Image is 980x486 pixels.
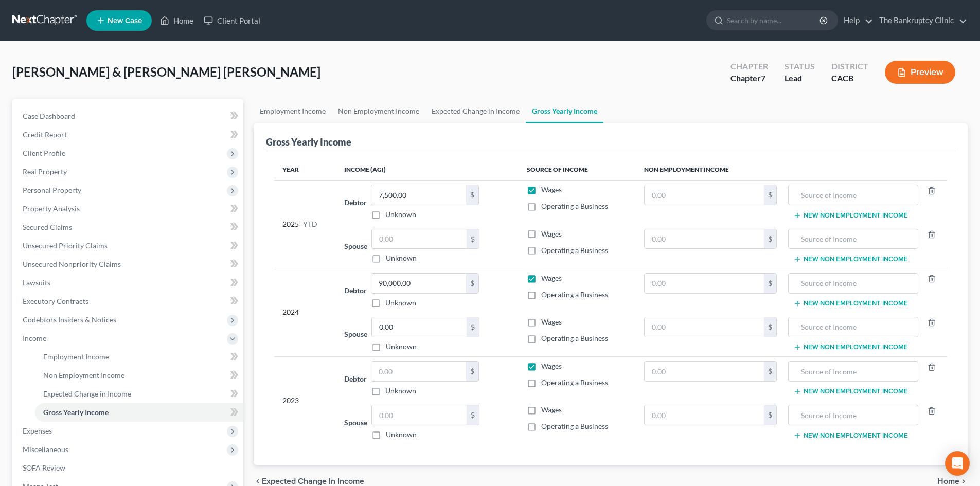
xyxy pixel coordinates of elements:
[831,61,868,73] div: District
[14,459,243,477] a: SOFA Review
[730,61,768,73] div: Chapter
[254,99,332,123] a: Employment Income
[14,274,243,292] a: Lawsuits
[23,130,67,139] span: Credit Report
[467,229,479,249] div: $
[344,329,367,339] label: Spouse
[371,362,466,381] input: 0.00
[282,185,328,263] div: 2025
[386,429,417,440] label: Unknown
[23,278,50,287] span: Lawsuits
[14,125,243,144] a: Credit Report
[266,136,351,148] div: Gross Yearly Income
[794,317,912,337] input: Source of Income
[937,477,959,485] span: Home
[466,185,478,205] div: $
[645,362,764,381] input: 0.00
[274,159,336,180] th: Year
[959,477,968,485] i: chevron_right
[155,11,199,30] a: Home
[793,343,908,351] button: New Non Employment Income
[541,229,562,238] span: Wages
[874,11,967,30] a: The Bankruptcy Clinic
[794,405,912,425] input: Source of Income
[937,477,968,485] button: Home chevron_right
[764,229,776,249] div: $
[385,298,416,308] label: Unknown
[254,477,364,485] button: chevron_left Expected Change in Income
[14,200,243,218] a: Property Analysis
[839,11,873,30] a: Help
[14,107,243,125] a: Case Dashboard
[35,348,243,366] a: Employment Income
[23,204,80,213] span: Property Analysis
[282,361,328,440] div: 2023
[793,211,908,220] button: New Non Employment Income
[645,317,764,337] input: 0.00
[336,159,518,180] th: Income (AGI)
[386,253,417,263] label: Unknown
[344,241,367,251] label: Spouse
[541,422,608,430] span: Operating a Business
[541,334,608,343] span: Operating a Business
[727,11,821,30] input: Search by name...
[794,362,912,381] input: Source of Income
[541,290,608,299] span: Operating a Business
[541,317,562,326] span: Wages
[108,17,142,25] span: New Case
[23,241,108,250] span: Unsecured Priority Claims
[385,209,416,220] label: Unknown
[785,73,815,84] div: Lead
[761,73,765,83] span: 7
[730,73,768,84] div: Chapter
[764,185,776,205] div: $
[14,218,243,237] a: Secured Claims
[764,274,776,293] div: $
[467,317,479,337] div: $
[344,285,367,296] label: Debtor
[636,159,947,180] th: Non Employment Income
[645,405,764,425] input: 0.00
[793,299,908,308] button: New Non Employment Income
[945,451,970,476] div: Open Intercom Messenger
[645,274,764,293] input: 0.00
[541,185,562,194] span: Wages
[43,371,124,380] span: Non Employment Income
[794,229,912,249] input: Source of Income
[831,73,868,84] div: CACB
[35,366,243,385] a: Non Employment Income
[23,260,121,268] span: Unsecured Nonpriority Claims
[23,445,68,454] span: Miscellaneous
[23,297,88,305] span: Executory Contracts
[262,477,364,485] span: Expected Change in Income
[793,387,908,395] button: New Non Employment Income
[794,274,912,293] input: Source of Income
[385,386,416,396] label: Unknown
[14,237,243,255] a: Unsecured Priority Claims
[14,255,243,274] a: Unsecured Nonpriority Claims
[386,341,417,352] label: Unknown
[23,167,67,176] span: Real Property
[645,185,764,205] input: 0.00
[282,273,328,352] div: 2024
[371,185,466,205] input: 0.00
[23,223,72,231] span: Secured Claims
[645,229,764,249] input: 0.00
[541,378,608,387] span: Operating a Business
[541,362,562,370] span: Wages
[541,246,608,255] span: Operating a Business
[541,202,608,210] span: Operating a Business
[23,334,46,343] span: Income
[199,11,265,30] a: Client Portal
[23,112,75,120] span: Case Dashboard
[344,373,367,384] label: Debtor
[344,197,367,208] label: Debtor
[793,255,908,263] button: New Non Employment Income
[764,317,776,337] div: $
[43,389,131,398] span: Expected Change in Income
[43,408,109,417] span: Gross Yearly Income
[541,405,562,414] span: Wages
[43,352,109,361] span: Employment Income
[785,61,815,73] div: Status
[466,274,478,293] div: $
